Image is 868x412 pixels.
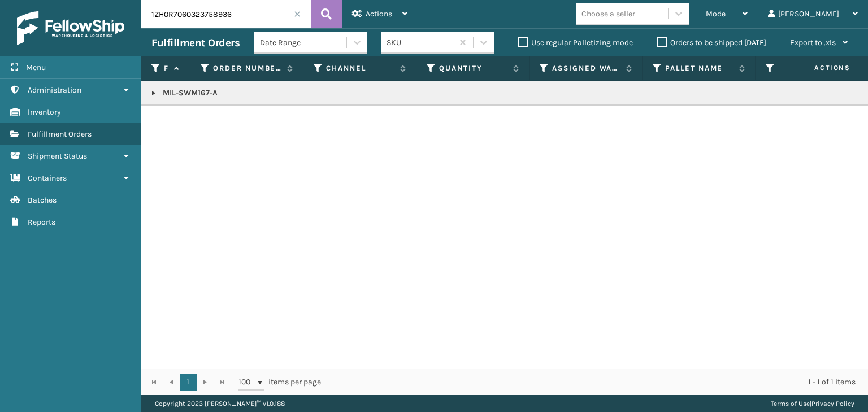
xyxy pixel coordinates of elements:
span: Containers [28,173,67,183]
span: items per page [238,374,321,391]
span: Menu [26,63,46,72]
span: Actions [779,59,857,77]
span: 100 [238,376,255,388]
label: Orders to be shipped [DATE] [657,38,766,47]
p: Copyright 2023 [PERSON_NAME]™ v 1.0.188 [155,395,285,412]
img: logo [17,11,124,45]
h3: Fulfillment Orders [151,36,240,50]
label: Use regular Palletizing mode [518,38,633,47]
label: Assigned Warehouse [552,63,620,73]
span: Fulfillment Orders [28,129,92,139]
a: 1 [180,374,197,391]
div: SKU [387,37,454,49]
span: Actions [366,9,392,19]
span: Shipment Status [28,151,87,161]
div: Choose a seller [581,8,635,20]
span: Reports [28,217,55,227]
span: Batches [28,195,57,205]
div: Date Range [260,37,348,49]
label: Pallet Name [665,63,734,73]
div: 1 - 1 of 1 items [337,376,856,388]
span: Export to .xls [790,38,836,47]
a: Terms of Use [771,400,810,407]
span: Administration [28,85,81,95]
label: Quantity [439,63,507,73]
label: Order Number [213,63,281,73]
label: Fulfillment Order Id [164,63,168,73]
span: Inventory [28,107,61,117]
div: | [771,395,854,412]
label: Channel [326,63,394,73]
span: Mode [706,9,726,19]
a: Privacy Policy [811,400,854,407]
